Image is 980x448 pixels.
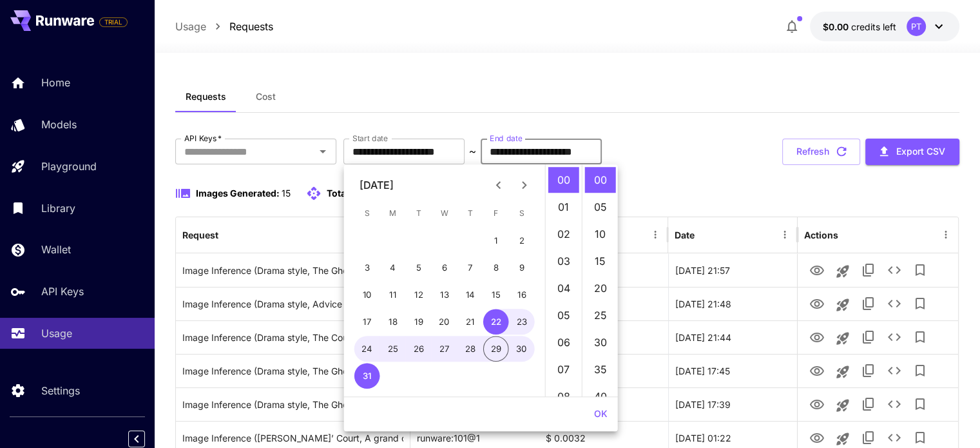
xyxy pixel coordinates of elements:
p: Library [41,200,75,216]
button: 19 [406,309,432,335]
button: 17 [354,309,380,335]
button: Add to library [907,291,933,317]
label: Start date [352,133,388,144]
ul: Select minutes [582,164,618,396]
button: 9 [509,255,535,280]
span: Tuesday [407,200,430,226]
span: Add your payment card to enable full platform functionality. [99,14,128,30]
nav: breadcrumb [175,19,273,34]
li: 40 minutes [585,384,616,409]
span: credits left [851,21,896,32]
li: 0 minutes [585,167,616,193]
button: Menu [937,226,955,244]
li: 15 minutes [585,248,616,274]
li: 7 hours [548,356,579,382]
button: Copy TaskUUID [856,257,881,283]
label: API Keys [184,133,222,144]
button: Launch in playground [830,292,856,318]
button: Launch in playground [830,359,856,385]
div: Click to copy prompt [182,321,403,354]
div: 29 Aug, 2025 21:48 [668,287,797,320]
li: 10 minutes [585,221,616,247]
button: Copy TaskUUID [856,291,881,317]
button: OK [589,402,613,426]
button: 21 [457,309,483,335]
button: See details [881,257,907,283]
span: Saturday [510,200,533,226]
li: 3 hours [548,248,579,274]
button: 28 [457,336,483,362]
li: 5 hours [548,302,579,328]
button: Launch in playground [830,326,856,351]
button: 24 [354,336,380,362]
span: Images Generated: [196,188,280,199]
span: 15 [282,188,291,199]
div: [DATE] [360,177,394,193]
li: 8 hours [548,384,579,409]
li: 4 hours [548,275,579,301]
div: Request [182,229,218,240]
span: Requests [186,91,226,102]
div: 29 Aug, 2025 21:44 [668,320,797,354]
button: View Image [804,257,830,283]
div: Click to copy prompt [182,355,403,387]
button: 5 [406,255,432,280]
button: 20 [432,309,457,335]
button: View Image [804,391,830,417]
button: Next month [512,172,537,198]
button: 4 [380,255,406,280]
div: 29 Aug, 2025 17:45 [668,354,797,387]
ul: Select hours [546,164,582,396]
p: API Keys [41,284,84,299]
p: ~ [469,144,476,159]
span: Monday [381,200,405,226]
li: 1 hours [548,194,579,220]
span: Cost [256,91,276,102]
p: Home [41,75,70,90]
span: Total API requests: [327,188,410,199]
button: Open [314,142,332,161]
p: Models [41,117,77,132]
button: 11 [380,282,406,307]
button: Add to library [907,358,933,384]
button: Menu [776,226,794,244]
p: Settings [41,383,80,398]
button: $0.0046PT [810,12,959,41]
span: TRIAL [100,17,127,27]
button: 14 [457,282,483,307]
li: 0 hours [548,167,579,193]
button: Add to library [907,324,933,350]
p: Usage [41,326,72,341]
div: Click to copy prompt [182,287,403,320]
button: Copy TaskUUID [856,358,881,384]
button: 27 [432,336,457,362]
button: Launch in playground [830,393,856,418]
a: Requests [229,19,273,34]
div: $0.0046 [823,20,896,34]
a: Usage [175,19,206,34]
button: 29 [483,336,509,362]
div: 29 Aug, 2025 17:39 [668,387,797,421]
li: 35 minutes [585,356,616,382]
button: 16 [509,282,535,307]
button: See details [881,391,907,417]
button: 23 [509,309,535,335]
button: 22 [483,309,509,335]
button: See details [881,291,907,317]
button: Sort [696,226,714,244]
button: Export CSV [865,139,959,165]
span: Sunday [356,200,379,226]
button: Copy TaskUUID [856,324,881,350]
li: 2 hours [548,221,579,247]
li: 5 minutes [585,194,616,220]
button: View Image [804,290,830,317]
span: Friday [485,200,508,226]
div: 29 Aug, 2025 21:57 [668,253,797,287]
button: Add to library [907,391,933,417]
div: Actions [804,229,838,240]
button: 13 [432,282,457,307]
button: Add to library [907,257,933,283]
button: 3 [354,255,380,280]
